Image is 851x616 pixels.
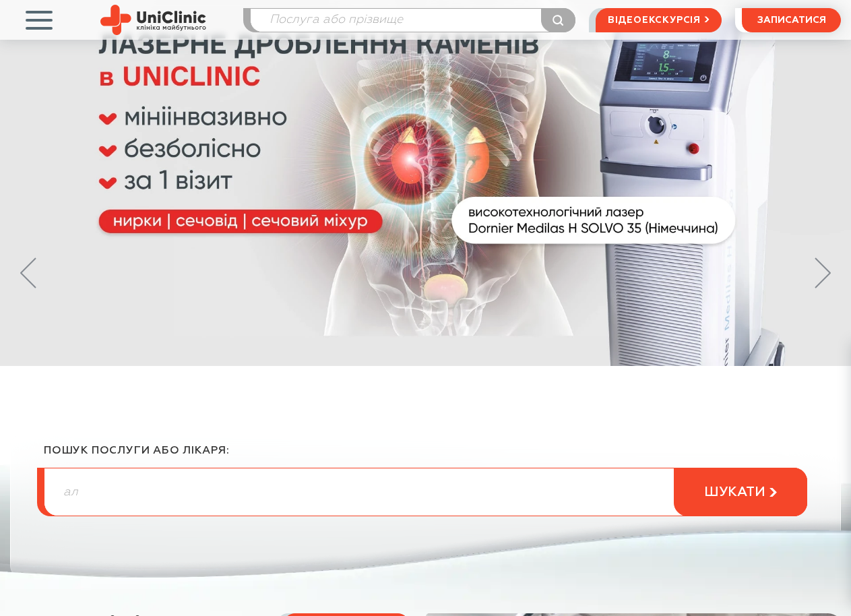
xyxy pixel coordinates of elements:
[608,9,701,32] span: відеоекскурсія
[704,484,765,501] span: шукати
[674,468,807,516] button: шукати
[44,468,807,516] input: Послуга або прізвище
[757,16,826,25] span: записатися
[44,444,807,468] div: пошук послуги або лікаря:
[100,5,206,35] img: Uniclinic
[596,8,722,32] a: відеоекскурсія
[251,9,575,32] input: Послуга або прізвище
[742,8,841,32] button: записатися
